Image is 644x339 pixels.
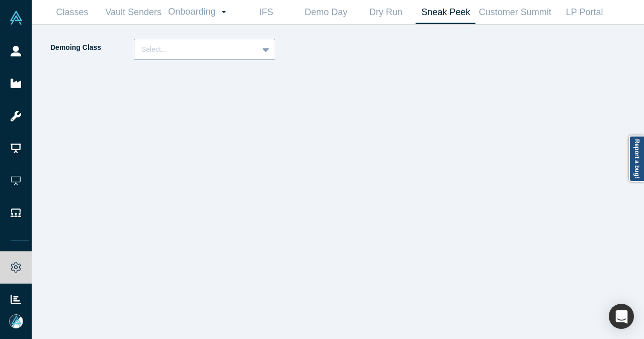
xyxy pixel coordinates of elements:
a: Onboarding [165,1,236,24]
img: Mia Scott's Account [9,314,23,328]
a: Dry Run [356,1,416,24]
a: Demo Day [296,1,356,24]
a: Report a bug! [629,135,644,182]
a: Customer Summit [475,1,554,24]
label: Demoing Class [49,39,134,56]
img: Alchemist Vault Logo [9,11,23,25]
a: Classes [42,1,102,24]
a: LP Portal [554,1,614,24]
a: Sneak Peek [416,1,475,24]
a: Vault Senders [102,1,165,24]
a: IFS [236,1,296,24]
